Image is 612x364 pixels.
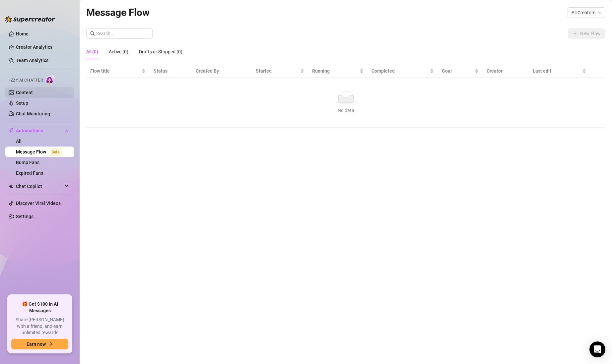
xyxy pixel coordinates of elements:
[86,65,150,78] th: Flow title
[5,16,55,23] img: logo-BBDzfeDw.svg
[16,181,63,192] span: Chat Copilot
[589,341,605,357] div: Open Intercom Messenger
[252,65,308,78] th: Started
[86,48,98,55] div: All (0)
[16,160,39,165] a: Bump Fans
[598,11,602,15] span: team
[572,8,601,18] span: All Creators
[48,342,53,346] span: arrow-right
[16,42,69,52] a: Creator Analytics
[109,48,128,55] div: Active (0)
[438,65,483,78] th: Goal
[90,31,95,36] span: search
[11,339,68,349] button: Earn nowarrow-right
[96,30,149,37] input: Search...
[49,149,62,156] span: Beta
[16,90,33,95] a: Content
[16,100,28,106] a: Setup
[483,65,529,78] th: Creator
[16,214,34,219] a: Settings
[368,65,438,78] th: Completed
[16,111,50,116] a: Chat Monitoring
[86,5,150,20] article: Message Flow
[9,77,43,84] span: Izzy AI Chatter
[372,67,429,75] span: Completed
[529,65,590,78] th: Last edit
[308,65,368,78] th: Running
[139,48,182,55] div: Drafts or Stopped (0)
[90,67,140,75] span: Flow title
[16,139,22,144] a: All
[16,58,48,63] a: Team Analytics
[9,184,13,189] img: Chat Copilot
[568,28,605,39] button: New Flow
[16,170,43,176] a: Expired Fans
[27,341,46,347] span: Earn now
[16,149,65,154] a: Message FlowBeta
[11,317,68,336] span: Share [PERSON_NAME] with a friend, and earn unlimited rewards
[11,301,68,314] span: 🎁 Get $100 in AI Messages
[150,65,192,78] th: Status
[533,67,581,75] span: Last edit
[256,67,299,75] span: Started
[312,67,358,75] span: Running
[16,125,63,136] span: Automations
[93,107,599,114] div: No data
[16,201,61,206] a: Discover Viral Videos
[45,75,56,84] img: AI Chatter
[9,128,14,133] span: thunderbolt
[442,67,473,75] span: Goal
[192,65,252,78] th: Created By
[16,31,29,36] a: Home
